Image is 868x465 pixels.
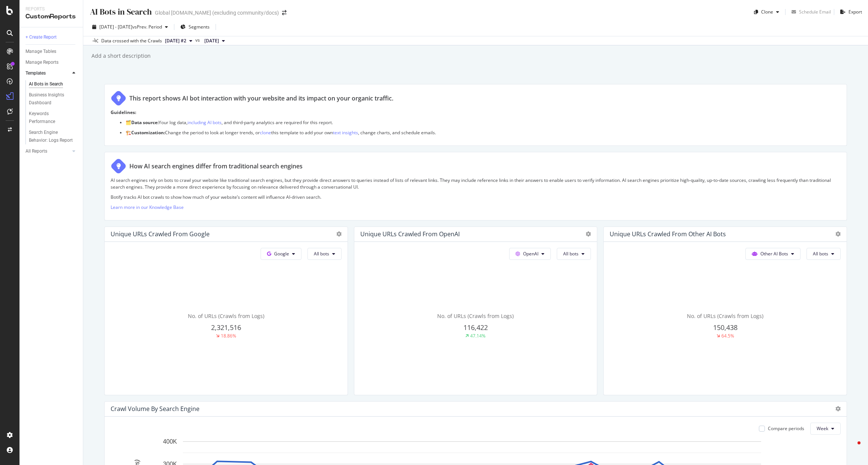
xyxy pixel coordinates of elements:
[761,9,773,15] div: Clone
[799,9,831,15] div: Schedule Email
[29,129,73,144] div: Search Engine Behavior: Logs Report
[177,21,213,33] button: Segments
[155,9,279,16] div: Global [DOMAIN_NAME] (excluding community/docs)
[111,204,184,210] a: Learn more in our Knowledge Base
[99,24,132,30] span: [DATE] - [DATE]
[163,438,177,445] text: 400K
[843,439,861,457] iframe: Intercom live chat
[111,109,136,115] strong: Guidelines:
[189,24,210,30] span: Segments
[745,248,801,260] button: Other AI Bots
[131,129,165,136] strong: Customization:
[837,6,862,18] button: Export
[221,333,236,339] div: 18.86%
[509,248,551,260] button: OpenAI
[760,250,788,257] span: Other AI Bots
[463,323,488,332] span: 116,422
[25,33,78,41] a: + Create Report
[817,425,828,432] span: Week
[807,248,841,260] button: All bots
[188,312,264,319] span: No. of URLs (Crawls from Logs)
[29,91,72,107] div: Business Insights Dashboard
[25,147,70,155] a: All Reports
[111,405,199,412] div: Crawl Volume By Search Engine
[333,129,358,136] a: text insights
[713,323,738,332] span: 150,438
[314,250,329,257] span: All bots
[104,226,348,395] div: Unique URLs Crawled from GoogleGoogleAll botsNo. of URLs (Crawls from Logs)2,321,51618.86%
[25,48,56,55] div: Manage Tables
[201,36,228,45] button: [DATE]
[721,333,734,339] div: 64.5%
[132,24,162,30] span: vs Prev. Period
[810,423,841,435] button: Week
[813,250,828,257] span: All bots
[29,80,78,88] a: AI Bots in Search
[768,425,804,432] div: Compare periods
[437,312,514,319] span: No. of URLs (Crawls from Logs)
[187,119,222,126] a: including AI bots
[849,9,862,15] div: Export
[89,6,152,18] div: AI Bots in Search
[789,6,831,18] button: Schedule Email
[354,226,598,395] div: Unique URLs Crawled from OpenAIOpenAIAll botsNo. of URLs (Crawls from Logs)116,42247.14%
[29,110,78,126] a: Keywords Performance
[165,37,186,44] span: 2025 Jul. 30th #2
[470,333,486,339] div: 47.14%
[126,129,841,136] p: 🏗️ Change the period to look at longer trends, or this template to add your own , change charts, ...
[260,129,271,136] a: clone
[162,36,195,45] button: [DATE] #2
[89,21,171,33] button: [DATE] - [DATE]vsPrev. Period
[274,250,289,257] span: Google
[261,248,301,260] button: Google
[126,119,841,126] p: 🗂️ Your log data, , and third-party analytics are required for this report.
[603,226,847,395] div: Unique URLs Crawled from Other AI BotsOther AI BotsAll botsNo. of URLs (Crawls from Logs)150,4386...
[131,119,159,126] strong: Data source:
[111,230,210,238] div: Unique URLs Crawled from Google
[282,10,286,15] div: arrow-right-arrow-left
[195,37,201,43] span: vs
[111,194,841,200] p: Botify tracks AI bot crawls to show how much of your website’s content will influence AI-driven s...
[101,37,162,44] div: Data crossed with the Crawls
[25,69,46,77] div: Templates
[104,152,847,220] div: How AI search engines differ from traditional search enginesAI search engines rely on bots to cra...
[25,6,77,12] div: Reports
[204,37,219,44] span: 2025 Mar. 29th
[29,129,78,144] a: Search Engine Behavior: Logs Report
[751,6,782,18] button: Clone
[523,250,538,257] span: OpenAI
[211,323,241,332] span: 2,321,516
[25,69,70,77] a: Templates
[129,162,303,171] div: How AI search engines differ from traditional search engines
[25,58,58,66] div: Manage Reports
[104,84,847,146] div: This report shows AI bot interaction with your website and its impact on your organic traffic.Gui...
[307,248,342,260] button: All bots
[687,312,763,319] span: No. of URLs (Crawls from Logs)
[610,230,726,238] div: Unique URLs Crawled from Other AI Bots
[29,110,71,126] div: Keywords Performance
[25,33,57,41] div: + Create Report
[25,58,78,66] a: Manage Reports
[91,52,151,60] div: Add a short description
[557,248,591,260] button: All bots
[29,91,78,107] a: Business Insights Dashboard
[360,230,460,238] div: Unique URLs Crawled from OpenAI
[25,147,47,155] div: All Reports
[25,12,77,21] div: CustomReports
[25,48,78,55] a: Manage Tables
[111,177,841,190] p: AI search engines rely on bots to crawl your website like traditional search engines, but they pr...
[129,94,393,103] div: This report shows AI bot interaction with your website and its impact on your organic traffic.
[563,250,579,257] span: All bots
[29,80,63,88] div: AI Bots in Search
